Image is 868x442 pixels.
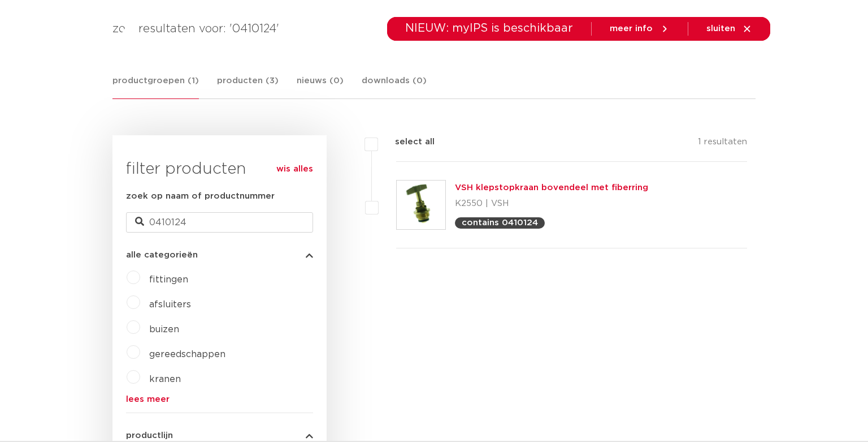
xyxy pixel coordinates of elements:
a: sluiten [706,24,752,34]
span: NIEUW: myIPS is beschikbaar [405,23,573,34]
a: buizen [149,325,179,334]
button: productlijn [126,431,313,440]
a: lees meer [126,395,313,404]
a: nieuws (0) [297,74,344,98]
h3: filter producten [126,158,313,181]
img: Thumbnail for VSH klepstopkraan bovendeel met fiberring [397,181,445,229]
input: zoeken [126,212,313,233]
a: producten (3) [217,74,279,98]
span: alle categorieën [126,251,198,259]
span: sluiten [706,24,735,33]
a: wis alles [276,162,313,176]
span: productlijn [126,431,173,440]
label: zoek op naam of productnummer [126,190,275,203]
a: fittingen [149,275,188,284]
p: K2550 | VSH [455,195,648,213]
a: services [561,42,597,85]
nav: Menu [281,42,659,85]
span: meer info [610,24,653,33]
a: toepassingen [409,42,468,85]
a: gereedschappen [149,350,225,359]
a: afsluiters [149,300,191,309]
button: alle categorieën [126,251,313,259]
a: markten [350,42,386,85]
p: 1 resultaten [698,135,747,153]
a: over ons [620,42,659,85]
a: kranen [149,375,181,384]
a: downloads [491,42,539,85]
a: productgroepen (1) [112,74,199,99]
a: downloads (0) [362,74,427,98]
label: select all [378,135,435,149]
p: contains 0410124 [462,218,538,227]
a: producten [281,42,327,85]
a: VSH klepstopkraan bovendeel met fiberring [455,183,648,192]
a: meer info [610,24,670,34]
